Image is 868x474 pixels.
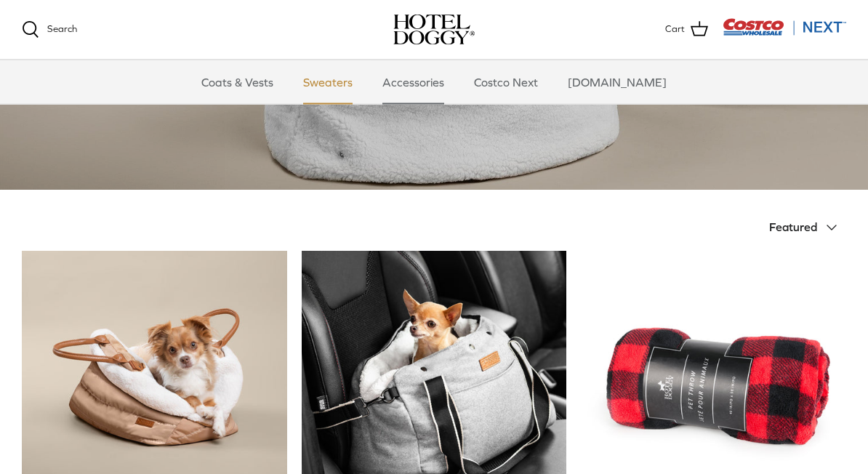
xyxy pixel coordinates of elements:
[723,28,846,39] a: Visit Costco Next
[369,60,457,104] a: Accessories
[769,212,846,244] button: Featured
[555,60,680,104] a: [DOMAIN_NAME]
[393,15,475,45] a: hoteldoggy.com hoteldoggycom
[665,22,685,37] span: Cart
[665,20,708,39] a: Cart
[461,60,551,104] a: Costco Next
[290,60,366,104] a: Sweaters
[188,60,286,104] a: Coats & Vests
[769,221,817,234] span: Featured
[22,21,77,39] a: Search
[47,23,77,34] span: Search
[723,18,846,36] img: Costco Next
[393,15,475,45] img: hoteldoggycom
